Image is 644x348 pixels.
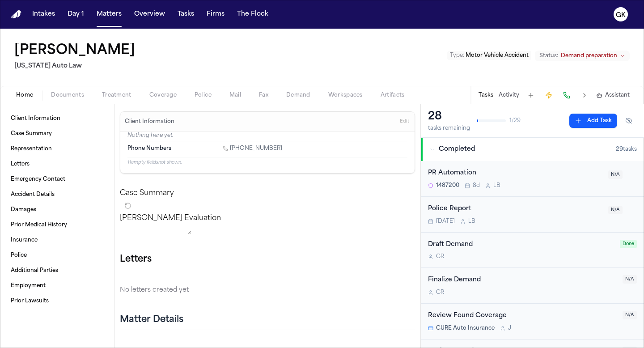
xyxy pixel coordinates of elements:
[229,92,241,99] span: Mail
[605,92,630,99] span: Assistant
[596,92,630,99] button: Assistant
[436,325,495,332] span: CURE Auto Insurance
[149,92,177,99] span: Coverage
[120,285,415,296] p: No letters created yet
[428,110,470,124] div: 28
[447,51,531,60] button: Edit Type: Motor Vehicle Accident
[259,92,268,99] span: Fax
[7,263,107,278] a: Additional Parties
[508,325,511,332] span: J
[93,6,125,22] button: Matters
[7,157,107,171] a: Letters
[397,115,412,129] button: Edit
[7,187,107,202] a: Accident Details
[421,268,644,304] div: Open task: Finalize Demand
[7,142,107,156] a: Representation
[560,89,573,102] button: Make a Call
[328,92,363,99] span: Workspaces
[608,170,623,179] span: N/A
[436,289,444,296] span: C R
[400,119,409,125] span: Edit
[616,146,637,153] span: 29 task s
[623,275,637,284] span: N/A
[7,218,107,232] a: Prior Medical History
[621,114,637,128] button: Hide completed tasks (⌘⇧H)
[174,6,198,22] button: Tasks
[233,6,272,22] button: The Flock
[535,51,630,61] button: Change status from Demand preparation
[428,168,603,178] div: PR Automation
[561,52,617,59] span: Demand preparation
[468,218,475,225] span: L B
[608,206,623,214] span: N/A
[120,213,415,224] p: [PERSON_NAME] Evaluation
[7,127,107,141] a: Case Summary
[7,203,107,217] a: Damages
[439,145,475,154] span: Completed
[127,132,407,141] p: Nothing here yet.
[428,311,617,321] div: Review Found Coverage
[539,52,558,59] span: Status:
[428,240,614,250] div: Draft Demand
[436,253,444,260] span: C R
[7,279,107,293] a: Employment
[421,304,644,340] div: Open task: Review Found Coverage
[11,10,21,19] a: Home
[466,53,529,58] span: Motor Vehicle Accident
[7,294,107,308] a: Prior Lawsuits
[7,111,107,126] a: Client Information
[14,43,135,59] h1: [PERSON_NAME]
[120,252,152,267] h1: Letters
[509,117,521,124] span: 1 / 29
[421,197,644,233] div: Open task: Police Report
[436,182,459,189] span: 1487200
[7,248,107,263] a: Police
[120,314,183,326] h2: Matter Details
[421,233,644,268] div: Open task: Draft Demand
[421,161,644,197] div: Open task: PR Automation
[620,240,637,248] span: Done
[16,92,33,99] span: Home
[14,61,139,72] h2: [US_STATE] Auto Law
[51,92,84,99] span: Documents
[11,10,21,19] img: Finch Logo
[381,92,405,99] span: Artifacts
[428,125,470,132] div: tasks remaining
[542,89,555,102] button: Create Immediate Task
[428,204,603,214] div: Police Report
[123,118,176,125] h3: Client Information
[493,182,500,189] span: L B
[499,92,519,99] button: Activity
[203,6,228,22] button: Firms
[436,218,455,225] span: [DATE]
[127,159,407,166] p: 11 empty fields not shown.
[102,92,131,99] span: Treatment
[428,275,617,285] div: Finalize Demand
[623,311,637,319] span: N/A
[569,114,617,128] button: Add Task
[7,172,107,187] a: Emergency Contact
[131,6,169,22] button: Overview
[29,6,59,22] button: Intakes
[286,92,310,99] span: Demand
[195,92,212,99] span: Police
[127,145,171,152] span: Phone Numbers
[479,92,493,99] button: Tasks
[473,182,480,189] span: 8d
[421,138,644,161] button: Completed29tasks
[525,89,537,102] button: Add Task
[7,233,107,247] a: Insurance
[120,188,415,199] h2: Case Summary
[450,53,464,58] span: Type :
[14,43,135,59] button: Edit matter name
[223,145,282,152] a: Call 1 (313) 720-5457
[64,6,88,22] button: Day 1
